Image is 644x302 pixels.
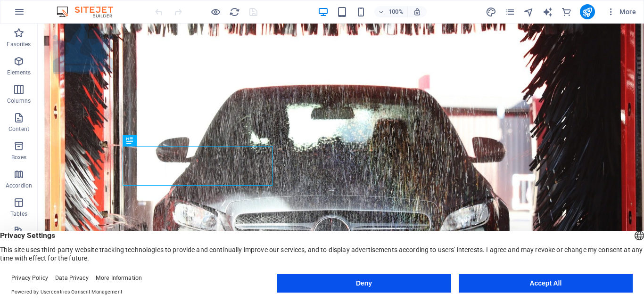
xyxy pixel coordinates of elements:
[388,6,404,17] h6: 100%
[504,7,515,17] i: Pages (Ctrl+Alt+S)
[7,97,31,105] p: Columns
[486,7,496,17] i: Design (Ctrl+Alt+Y)
[10,210,27,218] p: Tables
[229,7,240,17] i: Reload page
[7,69,31,76] p: Elements
[6,182,32,189] p: Accordion
[561,7,572,17] i: Commerce
[561,6,572,17] button: commerce
[374,6,408,17] button: 100%
[210,6,221,17] button: Click here to leave preview mode and continue editing
[523,7,534,17] i: Navigator
[54,6,125,17] img: Editor Logo
[486,6,497,17] button: design
[606,7,636,16] span: More
[8,125,29,133] p: Content
[22,243,27,248] button: 1
[603,4,640,19] button: More
[542,6,553,17] button: text_generator
[413,8,421,16] i: On resize automatically adjust zoom level to fit chosen device.
[523,6,535,17] button: navigator
[22,254,27,260] button: 2
[504,6,516,17] button: pages
[542,7,553,17] i: AI Writer
[7,41,31,48] p: Favorites
[582,7,593,17] i: Publish
[580,4,595,19] button: publish
[11,154,27,161] p: Boxes
[229,6,240,17] button: reload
